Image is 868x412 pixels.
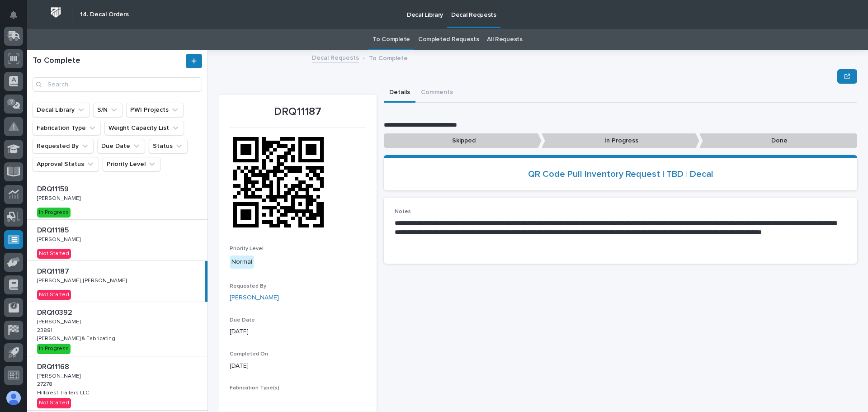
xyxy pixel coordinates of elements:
a: DRQ11185DRQ11185 [PERSON_NAME][PERSON_NAME] Not Started [27,220,208,261]
button: Priority Level [103,157,160,171]
a: All Requests [487,29,522,50]
p: To Complete [369,52,408,62]
p: Done [699,133,857,148]
a: [PERSON_NAME] [230,293,279,303]
p: [PERSON_NAME] & Fabricating [37,334,117,342]
button: S/N [93,103,123,117]
span: Requested By [230,284,266,289]
p: DRQ10392 [37,307,74,317]
p: In Progress [542,133,699,148]
button: PWI Projects [126,103,184,117]
h2: 14. Decal Orders [80,11,129,19]
p: DRQ11187 [230,105,366,118]
span: Priority Level [230,246,264,251]
div: Not Started [37,249,71,259]
a: QR Code Pull Inventory Request | TBD | Decal [528,169,713,180]
p: [PERSON_NAME] [37,371,82,379]
button: Details [384,84,415,103]
p: DRQ11185 [37,224,71,235]
button: Status [149,139,188,153]
span: Fabrication Type(s) [230,385,279,391]
div: Not Started [37,290,71,300]
p: 27278 [37,379,54,388]
a: Decal Requests [312,52,359,62]
p: DRQ11187 [37,265,71,276]
p: [PERSON_NAME] [37,317,82,325]
button: Fabrication Type [33,121,101,135]
span: Completed On [230,351,268,357]
img: Workspace Logo [47,4,64,21]
button: Requested By [33,139,94,153]
span: Notes [395,209,411,214]
p: [PERSON_NAME], [PERSON_NAME] [37,276,128,284]
span: Due Date [230,317,255,323]
p: Hillcrest Trailers LLC [37,388,91,396]
p: [PERSON_NAME] [37,194,82,202]
a: DRQ11187DRQ11187 [PERSON_NAME], [PERSON_NAME][PERSON_NAME], [PERSON_NAME] Not Started [27,261,208,302]
p: DRQ11168 [37,361,71,371]
button: Approval Status [33,157,99,171]
p: 23881 [37,326,54,334]
div: Notifications [11,11,23,25]
button: Comments [415,84,458,103]
a: DRQ11159DRQ11159 [PERSON_NAME][PERSON_NAME] In Progress [27,179,208,220]
button: Notifications [4,5,23,24]
a: DRQ11168DRQ11168 [PERSON_NAME][PERSON_NAME] 2727827278 Hillcrest Trailers LLCHillcrest Trailers L... [27,356,208,411]
button: users-avatar [4,388,23,407]
img: a6hWo7VXCosyqMgpNCpdi6kUoglIEAU_Hqx363v4d1o [230,133,327,231]
button: Weight Capacity List [104,121,184,135]
p: - [230,395,366,405]
p: [DATE] [230,361,366,371]
div: Normal [230,256,254,269]
a: DRQ10392DRQ10392 [PERSON_NAME][PERSON_NAME] 2388123881 [PERSON_NAME] & Fabricating[PERSON_NAME] &... [27,302,208,356]
a: To Complete [373,29,410,50]
button: Decal Library [33,103,90,117]
p: Skipped [384,133,542,148]
input: Search [33,77,202,92]
h1: To Complete [33,56,184,66]
div: In Progress [37,344,71,354]
div: In Progress [37,208,71,218]
a: Completed Requests [418,29,479,50]
p: DRQ11159 [37,183,71,194]
p: [PERSON_NAME] [37,235,82,243]
button: Due Date [97,139,145,153]
p: [DATE] [230,327,366,336]
div: Not Started [37,398,71,408]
